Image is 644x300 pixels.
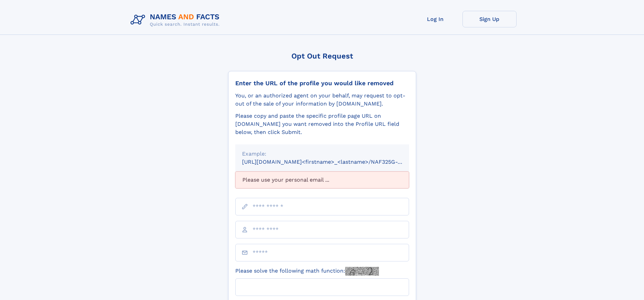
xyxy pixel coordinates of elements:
img: Logo Names and Facts [128,11,225,29]
div: Please copy and paste the specific profile page URL on [DOMAIN_NAME] you want removed into the Pr... [235,112,409,136]
div: Opt Out Request [228,52,416,60]
div: Please use your personal email ... [235,171,409,188]
a: Sign Up [462,11,517,27]
label: Please solve the following math function: [235,267,379,276]
small: [URL][DOMAIN_NAME]<firstname>_<lastname>/NAF325G-xxxxxxxx [242,159,422,165]
div: Enter the URL of the profile you would like removed [235,79,409,87]
a: Log In [408,11,462,27]
div: You, or an authorized agent on your behalf, may request to opt-out of the sale of your informatio... [235,92,409,108]
div: Example: [242,150,402,158]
